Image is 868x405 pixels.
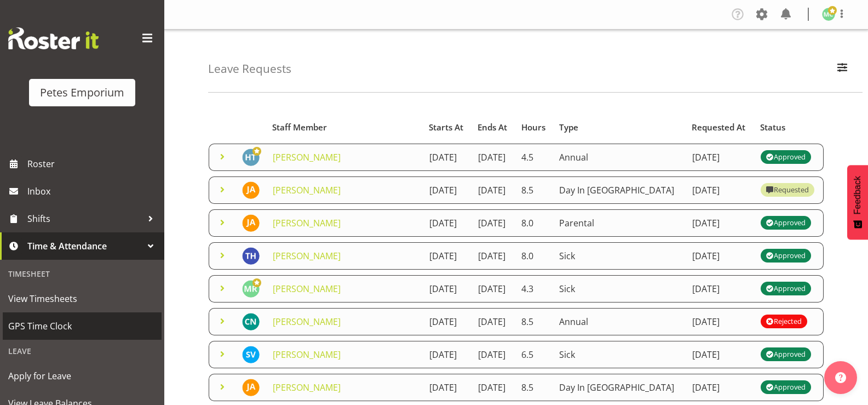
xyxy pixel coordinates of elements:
[472,242,515,270] td: [DATE]
[835,372,846,383] img: help-xxl-2.png
[472,209,515,237] td: [DATE]
[766,348,806,361] div: Approved
[8,318,156,334] span: GPS Time Clock
[423,209,472,237] td: [DATE]
[515,209,553,237] td: 8.0
[423,275,472,303] td: [DATE]
[515,374,553,401] td: 8.5
[472,341,515,368] td: [DATE]
[273,151,341,163] a: [PERSON_NAME]
[242,214,260,232] img: jeseryl-armstrong10788.jpg
[242,379,260,396] img: jeseryl-armstrong10788.jpg
[423,144,472,171] td: [DATE]
[686,308,754,335] td: [DATE]
[686,144,754,171] td: [DATE]
[273,283,341,295] a: [PERSON_NAME]
[27,210,142,227] span: Shifts
[423,242,472,270] td: [DATE]
[515,144,553,171] td: 4.5
[553,308,685,335] td: Annual
[553,275,685,303] td: Sick
[766,315,802,328] div: Rejected
[766,381,806,394] div: Approved
[242,149,260,166] img: helena-tomlin701.jpg
[3,312,162,340] a: GPS Time Clock
[8,368,156,384] span: Apply for Leave
[472,308,515,335] td: [DATE]
[822,8,835,21] img: melissa-cowen2635.jpg
[273,316,341,328] a: [PERSON_NAME]
[686,242,754,270] td: [DATE]
[831,57,854,81] button: Filter Employees
[3,263,162,285] div: Timesheet
[515,308,553,335] td: 8.5
[766,151,806,164] div: Approved
[553,374,685,401] td: Day In [GEOGRAPHIC_DATA]
[553,209,685,237] td: Parental
[3,285,162,312] a: View Timesheets
[686,341,754,368] td: [DATE]
[553,176,685,204] td: Day In [GEOGRAPHIC_DATA]
[208,62,291,75] h4: Leave Requests
[472,144,515,171] td: [DATE]
[553,144,685,171] td: Annual
[686,275,754,303] td: [DATE]
[686,209,754,237] td: [DATE]
[766,249,806,263] div: Approved
[3,340,162,362] div: Leave
[766,282,806,295] div: Approved
[766,184,809,197] div: Requested
[429,121,463,134] span: Starts At
[515,242,553,270] td: 8.0
[242,181,260,199] img: jeseryl-armstrong10788.jpg
[423,341,472,368] td: [DATE]
[686,176,754,204] td: [DATE]
[553,341,685,368] td: Sick
[242,346,260,363] img: sasha-vandervalk6911.jpg
[273,349,341,361] a: [PERSON_NAME]
[242,247,260,265] img: teresa-hawkins9867.jpg
[423,308,472,335] td: [DATE]
[692,121,745,134] span: Requested At
[515,341,553,368] td: 6.5
[242,280,260,298] img: melanie-richardson713.jpg
[686,374,754,401] td: [DATE]
[273,381,341,393] a: [PERSON_NAME]
[553,242,685,270] td: Sick
[8,27,99,49] img: Rosterit website logo
[40,84,124,101] div: Petes Emporium
[273,250,341,262] a: [PERSON_NAME]
[766,216,806,230] div: Approved
[27,183,159,199] span: Inbox
[423,176,472,204] td: [DATE]
[27,156,159,172] span: Roster
[847,165,868,239] button: Feedback - Show survey
[273,184,341,196] a: [PERSON_NAME]
[521,121,545,134] span: Hours
[472,374,515,401] td: [DATE]
[3,362,162,390] a: Apply for Leave
[272,121,327,134] span: Staff Member
[559,121,578,134] span: Type
[853,176,863,214] span: Feedback
[760,121,785,134] span: Status
[27,238,142,254] span: Time & Attendance
[515,275,553,303] td: 4.3
[472,275,515,303] td: [DATE]
[8,290,156,307] span: View Timesheets
[515,176,553,204] td: 8.5
[423,374,472,401] td: [DATE]
[273,217,341,229] a: [PERSON_NAME]
[472,176,515,204] td: [DATE]
[242,313,260,330] img: christine-neville11214.jpg
[478,121,507,134] span: Ends At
